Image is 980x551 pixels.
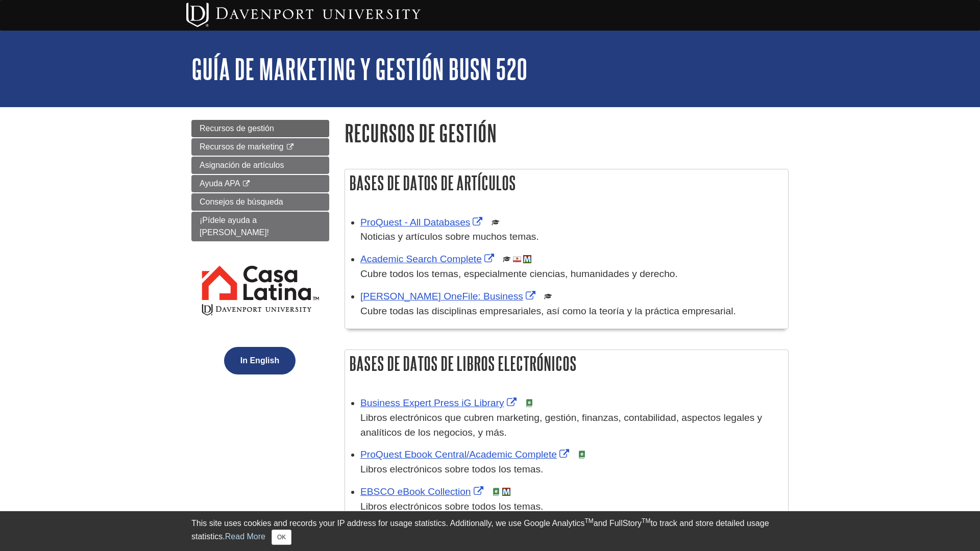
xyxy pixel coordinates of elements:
img: Scholarly or Peer Reviewed [492,218,500,227]
p: Libros electrónicos sobre todos los temas. [360,462,783,477]
div: Guide Page Menu [191,120,329,392]
img: MeL (Michigan electronic Library) [502,488,510,496]
img: MeL (Michigan electronic Library) [523,255,531,263]
a: Link opens in new window [360,449,572,460]
i: This link opens in a new window [286,144,295,151]
sup: TM [584,517,593,524]
span: Recursos de marketing [200,142,284,151]
div: This site uses cookies and records your IP address for usage statistics. Additionally, we use Goo... [191,517,789,545]
h1: Recursos de gestión [345,120,789,146]
sup: TM [642,517,650,524]
img: Scholarly or Peer Reviewed [503,255,511,263]
span: Ayuda APA [200,179,240,188]
p: Cubre todas las disciplinas empresariales, así como la teoría y la práctica empresarial. [360,304,783,319]
i: This link opens in a new window [242,181,251,187]
a: Asignación de artículos [191,157,329,174]
span: Recursos de gestión [200,124,274,133]
h2: Bases de datos de artículos [345,169,788,196]
a: Link opens in new window [360,397,519,408]
span: ¡Pídele ayuda a [PERSON_NAME]! [200,216,269,237]
a: Link opens in new window [360,486,486,497]
span: Consejos de búsqueda [200,197,283,206]
img: Davenport University [186,3,421,27]
img: e-Book [525,399,533,407]
a: Link opens in new window [360,291,538,302]
p: Libros electrónicos sobre todos los temas. [360,499,783,514]
img: e-Book [492,488,500,496]
h2: Bases de datos de libros electrónicos [345,350,788,377]
a: Recursos de gestión [191,120,329,137]
a: Consejos de búsqueda [191,193,329,211]
p: Libros electrónicos que cubren marketing, gestión, finanzas, contabilidad, aspectos legales y ana... [360,411,783,440]
a: Recursos de marketing [191,138,329,156]
button: In English [224,347,296,374]
a: Link opens in new window [360,217,485,228]
a: Ayuda APA [191,175,329,192]
a: Read More [225,532,265,541]
img: Audio & Video [513,255,521,263]
span: Asignación de artículos [200,161,284,169]
img: e-Book [578,450,586,459]
button: Close [272,530,291,545]
a: ¡Pídele ayuda a [PERSON_NAME]! [191,212,329,241]
p: Noticias y artículos sobre muchos temas. [360,230,783,244]
img: Scholarly or Peer Reviewed [544,292,552,300]
a: Link opens in new window [360,254,497,264]
a: Guía de marketing y gestión BUSN 520 [191,53,527,85]
a: In English [222,356,298,365]
p: Cubre todos los temas, especialmente ciencias, humanidades y derecho. [360,267,783,282]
